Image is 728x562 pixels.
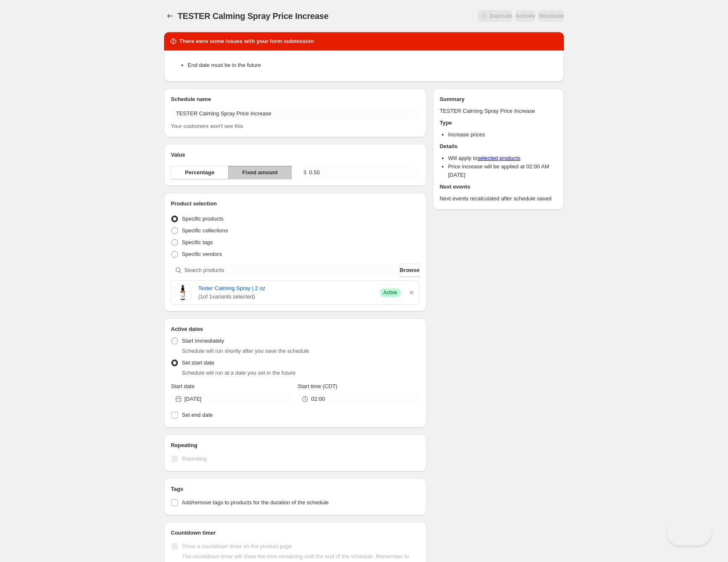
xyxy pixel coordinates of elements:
iframe: Toggle Customer Support [667,520,711,545]
h2: Type [440,119,557,127]
span: Start date [171,383,194,389]
h2: Summary [440,95,557,104]
span: Specific collections [182,227,228,234]
button: Schedules [164,10,176,22]
li: End date must be in the future [188,61,557,69]
span: Browse [400,266,420,274]
span: Percentage [185,168,214,177]
span: Specific tags [182,239,213,245]
h2: Active dates [171,325,420,333]
input: Search products [184,264,398,277]
a: selected products [478,155,521,161]
span: Schedule will run shortly after you save the schedule [182,348,309,354]
span: Your customers won't see this [171,123,243,129]
h2: Next events [440,183,557,191]
button: Percentage [171,166,228,179]
h2: Tags [171,485,420,493]
li: Will apply to [448,154,557,162]
span: Specific vendors [182,251,222,257]
h2: Schedule name [171,95,420,104]
button: Fixed amount [228,166,292,179]
h2: Countdown timer [171,529,420,537]
button: Browse [400,264,420,277]
a: Tester Calming Spray | 2 oz [198,284,373,293]
span: Show a countdown timer on the product page [182,543,292,549]
span: TESTER Calming Spray Price Increase [178,11,329,21]
h2: Value [171,151,420,159]
li: Price increase will be applied at 02:00 AM [DATE] [448,162,557,179]
span: Set start date [182,360,214,366]
p: Next events recalculated after schedule saved [440,194,557,203]
span: Fixed amount [242,168,278,177]
h2: There were some issues with your form submission [179,37,314,45]
span: Specific products [182,216,223,222]
h2: Product selection [171,200,420,208]
span: Start immediately [182,338,224,344]
span: Active [383,289,397,296]
p: TESTER Calming Spray Price Increase [440,107,557,115]
span: Add/remove tags to products for the duration of the schedule [182,499,329,506]
span: $ [303,169,306,176]
h2: Details [440,142,557,151]
h2: Repeating [171,441,420,450]
span: ( 1 of 1 variants selected) [198,293,373,301]
span: Repeating [182,455,207,462]
span: Schedule will run at a date you set in the future [182,370,295,376]
span: Set end date [182,412,213,418]
span: Start time (CDT) [298,383,337,389]
li: Increase prices [448,131,557,139]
